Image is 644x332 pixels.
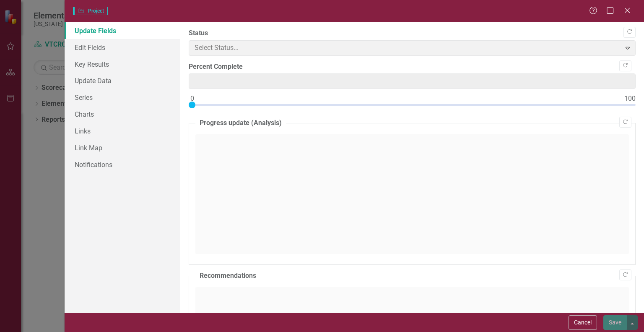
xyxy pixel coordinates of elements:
[189,29,636,38] label: Status
[65,139,180,156] a: Link Map
[569,315,597,330] button: Cancel
[189,62,636,72] label: Percent Complete
[603,315,627,330] button: Save
[65,106,180,123] a: Charts
[65,89,180,106] a: Series
[65,123,180,139] a: Links
[73,7,108,15] span: Project
[195,118,286,128] legend: Progress update (Analysis)
[65,156,180,173] a: Notifications
[65,22,180,39] a: Update Fields
[195,271,260,281] legend: Recommendations
[65,39,180,56] a: Edit Fields
[65,72,180,89] a: Update Data
[65,56,180,73] a: Key Results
